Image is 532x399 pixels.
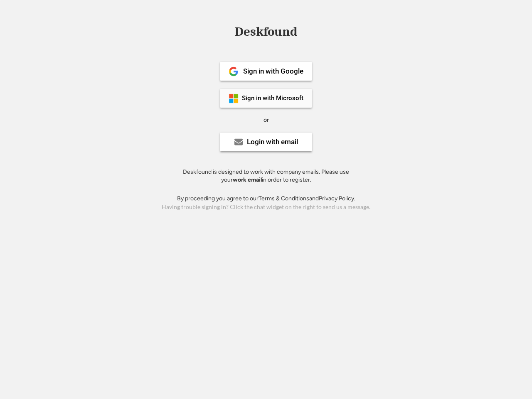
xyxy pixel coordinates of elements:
[259,195,309,202] a: Terms & Conditions
[242,95,303,101] div: Sign in with Microsoft
[233,176,262,183] strong: work email
[177,195,355,203] div: By proceeding you agree to our and
[319,195,355,202] a: Privacy Policy.
[247,138,298,145] div: Login with email
[264,116,269,124] div: or
[172,168,360,184] div: Deskfound is designed to work with company emails. Please use your in order to register.
[229,66,239,76] img: 1024px-Google__G__Logo.svg.png
[243,68,303,75] div: Sign in with Google
[231,25,301,38] div: Deskfound
[229,94,239,103] img: ms-symbollockup_mssymbol_19.png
